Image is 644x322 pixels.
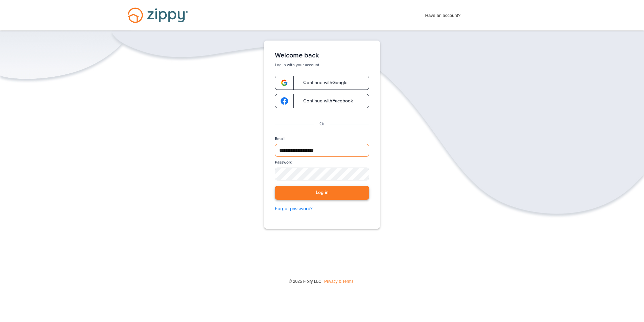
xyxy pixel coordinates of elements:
span: © 2025 Floify LLC [289,279,321,284]
a: Privacy & Terms [324,279,353,284]
a: google-logoContinue withFacebook [275,94,369,108]
input: Email [275,144,369,157]
span: Continue with Facebook [296,99,353,103]
label: Password [275,159,292,165]
p: Log in with your account. [275,62,369,68]
a: Forgot password? [275,205,369,213]
button: Log in [275,186,369,200]
p: Or [319,120,325,128]
input: Password [275,168,369,180]
img: google-logo [281,79,288,86]
span: Continue with Google [296,80,348,85]
label: Email [275,136,285,142]
span: Have an account? [425,8,461,19]
a: google-logoContinue withGoogle [275,76,369,90]
h1: Welcome back [275,51,369,59]
img: google-logo [281,97,288,105]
